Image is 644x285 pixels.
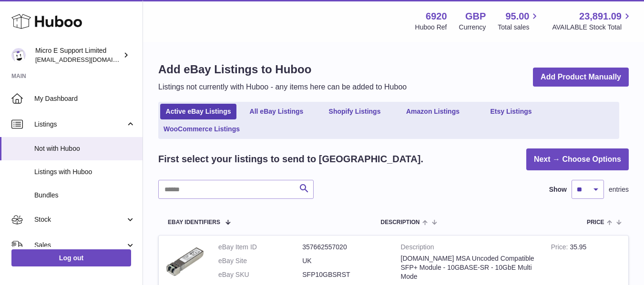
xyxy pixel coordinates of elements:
a: Etsy Listings [473,104,549,119]
span: Total sales [498,23,540,32]
h1: Add eBay Listings to Huboo [158,62,407,77]
div: Micro E Support Limited [35,46,121,64]
span: 95.00 [505,10,529,23]
span: eBay Identifiers [168,219,220,226]
span: 23,891.09 [579,10,622,23]
a: All eBay Listings [238,104,315,119]
dd: SFP10GBSRST [302,270,386,279]
a: Add Product Manually [533,68,629,87]
span: Description [380,219,419,226]
span: Bundles [34,191,135,200]
strong: Price [551,243,570,253]
h2: First select your listings to send to [GEOGRAPHIC_DATA]. [158,153,423,166]
div: [DOMAIN_NAME] MSA Uncoded Compatible SFP+ Module - 10GBASE-SR - 10GbE Multi Mode [401,254,537,281]
img: $_57.JPG [166,243,204,281]
dt: eBay Site [218,256,302,265]
span: Price [587,219,604,226]
span: Listings [34,120,125,129]
img: contact@micropcsupport.com [11,48,26,62]
a: Next → Choose Options [526,148,629,171]
div: Huboo Ref [415,23,447,32]
span: [EMAIL_ADDRESS][DOMAIN_NAME] [35,56,140,63]
a: Log out [11,249,131,266]
strong: Description [401,243,537,254]
label: Show [549,185,567,194]
dt: eBay Item ID [218,243,302,252]
strong: 6920 [426,10,447,23]
strong: GBP [465,10,486,23]
a: WooCommerce Listings [160,121,243,137]
span: Sales [34,241,125,250]
a: Amazon Listings [395,104,471,119]
span: entries [609,185,629,194]
a: 95.00 Total sales [498,10,540,32]
a: 23,891.09 AVAILABLE Stock Total [552,10,633,32]
a: Active eBay Listings [160,104,236,119]
span: 35.95 [570,243,586,251]
span: AVAILABLE Stock Total [552,23,633,32]
p: Listings not currently with Huboo - any items here can be added to Huboo [158,82,407,92]
a: Shopify Listings [317,104,393,119]
span: Listings with Huboo [34,167,135,177]
span: Stock [34,215,125,224]
span: My Dashboard [34,94,135,103]
span: Not with Huboo [34,144,135,153]
dt: eBay SKU [218,270,302,279]
div: Currency [459,23,486,32]
dd: 357662557020 [302,243,386,252]
dd: UK [302,256,386,265]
